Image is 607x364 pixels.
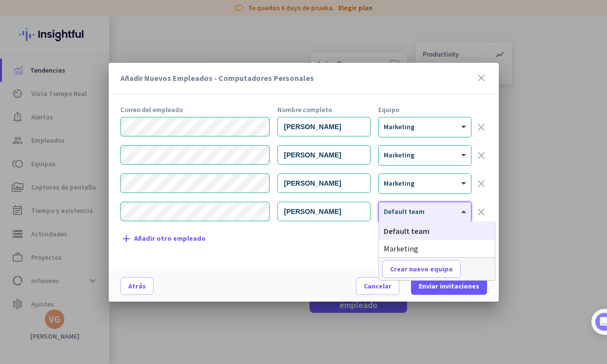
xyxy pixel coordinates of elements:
[411,277,487,295] button: Enviar invitaciones
[475,72,487,84] i: close
[364,281,392,291] span: Cancelar
[390,264,453,274] span: Crear nuevo equipo
[384,226,430,236] span: Default team
[419,281,479,291] span: Enviar invitaciones
[277,145,371,165] input: Introduce el nombre completo
[356,277,399,295] button: Cancelar
[378,106,471,113] div: Equipo
[134,235,206,242] span: Añadir otro empleado
[384,244,418,253] span: Marketing
[379,222,495,257] div: Options List
[277,117,371,136] input: Introduce el nombre completo
[277,106,371,113] div: Nombre completo
[277,202,371,221] input: Introduce el nombre completo
[120,277,154,295] button: Atrás
[475,121,487,133] i: clear
[120,233,132,245] i: add
[128,281,146,291] span: Atrás
[120,106,270,113] div: Correo del empleado
[475,150,487,161] i: clear
[120,74,475,82] h3: Añadir Nuevos Empleados - Computadores Personales
[475,178,487,190] i: clear
[382,260,461,278] button: Crear nuevo equipo
[277,173,371,193] input: Introduce el nombre completo
[475,206,487,218] i: clear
